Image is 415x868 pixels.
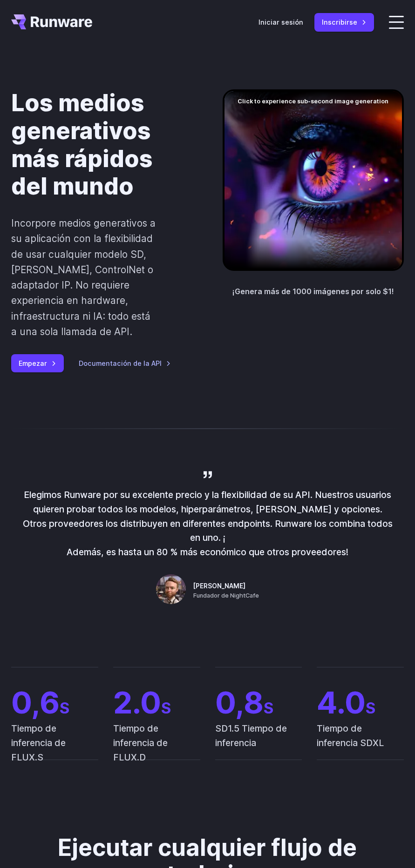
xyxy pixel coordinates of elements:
[161,699,171,717] font: S
[11,354,64,372] a: Empezar
[264,699,273,717] font: S
[11,89,153,200] font: Los medios generativos más rápidos del mundo
[193,592,259,599] font: Fundador de NightCafe
[11,723,66,762] font: Tiempo de inferencia de FLUX.S
[314,13,374,31] a: Inscribirse
[215,684,264,721] font: 0,8
[317,723,384,748] font: Tiempo de inferencia SDXL
[19,359,47,367] font: Empezar
[259,17,303,27] a: Iniciar sesión
[113,684,161,721] font: 2.0
[23,489,393,543] font: Elegimos Runware por su excelente precio y la flexibilidad de su API. Nuestros usuarios quieren p...
[79,359,162,367] font: Documentación de la API
[79,358,171,369] a: Documentación de la API
[156,574,186,604] img: Persona
[322,18,357,26] font: Inscribirse
[11,684,60,721] font: 0,6
[366,699,375,717] font: S
[60,699,69,717] font: S
[193,582,245,590] font: [PERSON_NAME]
[11,217,156,337] font: Incorpore medios generativos a su aplicación con la flexibilidad de usar cualquier modelo SD, [PE...
[215,723,287,748] font: SD1.5 Tiempo de inferencia
[67,546,348,558] font: Además, es hasta un 80 % más económico que otros proveedores!
[317,684,366,721] font: 4.0
[232,287,394,296] font: ¡Genera más de 1000 imágenes por solo $1!
[113,723,168,762] font: Tiempo de inferencia de FLUX.D
[259,18,303,26] font: Iniciar sesión
[11,14,92,29] a: Ir a /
